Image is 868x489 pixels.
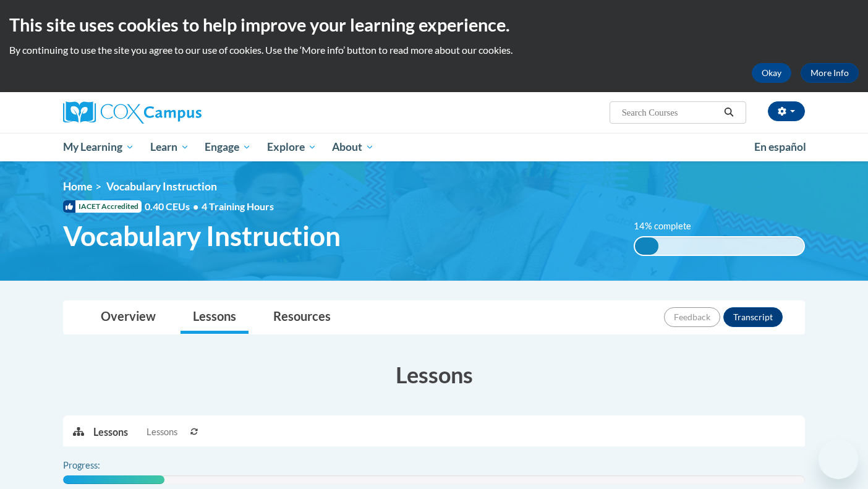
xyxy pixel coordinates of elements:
[88,301,168,334] a: Overview
[205,140,251,155] span: Engage
[63,140,134,155] span: My Learning
[93,425,128,439] p: Lessons
[768,101,805,121] button: Account Settings
[634,219,705,233] label: 14% complete
[63,101,298,124] a: Cox Campus
[9,12,859,37] h2: This site uses cookies to help improve your learning experience.
[267,140,317,155] span: Explore
[720,105,738,120] button: Search
[197,133,259,161] a: Engage
[63,180,92,193] a: Home
[621,105,720,120] input: Search Courses
[145,200,202,213] span: 0.40 CEUs
[63,219,341,252] span: Vocabulary Instruction
[63,101,202,124] img: Cox Campus
[63,200,142,213] span: IACET Accredited
[261,301,343,334] a: Resources
[150,140,189,155] span: Learn
[723,307,783,327] button: Transcript
[801,63,859,83] a: More Info
[325,133,383,161] a: About
[332,140,374,155] span: About
[752,63,791,83] button: Okay
[142,133,197,161] a: Learn
[147,425,177,439] span: Lessons
[63,359,805,390] h3: Lessons
[819,440,858,479] iframe: Button to launch messaging window
[45,133,823,161] div: Main menu
[664,307,720,327] button: Feedback
[55,133,142,161] a: My Learning
[635,237,658,255] div: 14% complete
[9,43,859,57] p: By continuing to use the site you agree to our use of cookies. Use the ‘More info’ button to read...
[754,140,806,153] span: En español
[63,459,134,472] label: Progress:
[181,301,249,334] a: Lessons
[746,134,814,160] a: En español
[193,200,198,212] span: •
[106,180,217,193] span: Vocabulary Instruction
[259,133,325,161] a: Explore
[202,200,274,212] span: 4 Training Hours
